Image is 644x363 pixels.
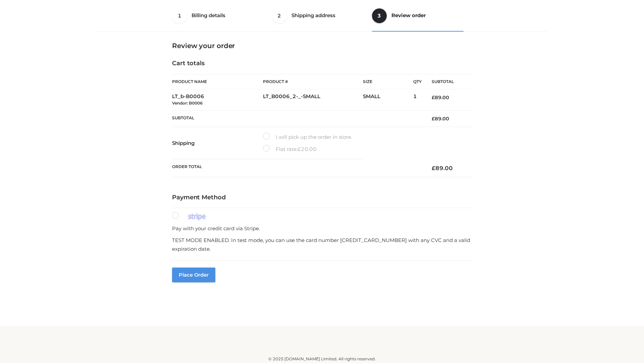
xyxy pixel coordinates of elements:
div: © 2025 [DOMAIN_NAME] Limited. All rights reserved. [100,356,544,362]
span: £ [432,165,435,171]
h4: Payment Method [172,194,472,201]
th: Subtotal [422,74,472,89]
td: LT_b-B0006 [172,89,263,111]
th: Shipping [172,127,263,159]
button: Place order [172,268,215,282]
bdi: 20.00 [298,146,317,152]
bdi: 89.00 [432,94,449,100]
bdi: 89.00 [432,165,453,171]
span: £ [432,94,435,100]
th: Subtotal [172,110,422,127]
td: SMALL [363,89,413,111]
td: LT_B0006_2-_-SMALL [263,89,363,111]
th: Product # [263,74,363,89]
td: 1 [413,89,422,111]
small: Vendor: B0006 [172,100,203,106]
p: TEST MODE ENABLED. In test mode, you can use the card number [CREDIT_CARD_NUMBER] with any CVC an... [172,236,472,253]
span: £ [298,146,301,152]
th: Order Total [172,159,422,177]
p: Pay with your credit card via Stripe. [172,224,472,233]
bdi: 89.00 [432,116,449,122]
label: I will pick up the order in store. [263,133,352,142]
label: Flat rate: [263,145,317,154]
h3: Review your order [172,42,472,50]
th: Qty [413,74,422,89]
th: Product Name [172,74,263,89]
th: Size [363,74,410,89]
h4: Cart totals [172,60,472,67]
span: £ [432,116,435,122]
